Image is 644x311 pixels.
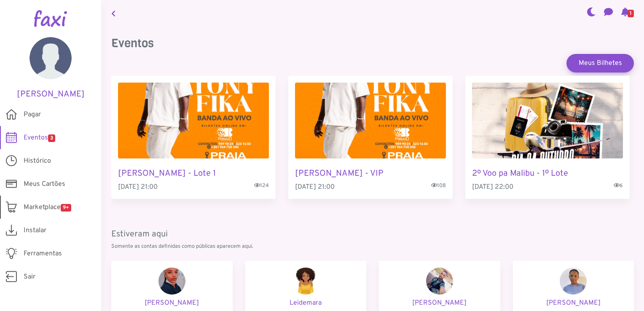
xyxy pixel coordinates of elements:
h5: Estiveram aqui [111,229,634,239]
span: Histórico [24,156,51,166]
img: TONY FIKA - VIP [295,83,446,158]
span: 1 [628,10,634,17]
span: 124 [254,182,269,190]
span: 108 [431,182,446,190]
img: TONY FIKA - Lote 1 [118,83,269,158]
span: Sair [24,272,35,282]
p: [PERSON_NAME] [386,298,494,308]
p: [PERSON_NAME] [520,298,628,308]
p: [PERSON_NAME] [118,298,226,308]
h3: Eventos [111,36,634,51]
a: TONY FIKA - Lote 1 [PERSON_NAME] - Lote 1 [DATE] 21:00124 [111,76,276,199]
span: Ferramentas [24,249,62,259]
p: [DATE] 21:00 [118,182,269,192]
img: 2º Voo pa Malibu - 1º Lote [472,83,623,158]
div: 1 / 3 [111,76,276,199]
a: TONY FIKA - VIP [PERSON_NAME] - VIP [DATE] 21:00108 [288,76,453,199]
img: Leidemara [292,268,319,295]
a: 2º Voo pa Malibu - 1º Lote 2º Voo pa Malibu - 1º Lote [DATE] 22:006 [465,76,630,199]
span: Eventos [24,133,55,143]
h5: [PERSON_NAME] - VIP [295,169,446,179]
div: 2 / 3 [288,76,453,199]
a: Meus Bilhetes [566,54,634,72]
span: Meus Cartões [24,179,65,189]
span: 6 [614,182,623,190]
span: Marketplace [24,202,71,212]
p: Leidemara [252,298,360,308]
h5: [PERSON_NAME] - Lote 1 [118,169,269,179]
img: irina veiga [158,268,185,295]
span: 9+ [61,204,71,212]
img: Jaqueline Tavares [560,268,587,295]
span: 3 [48,134,55,142]
p: [DATE] 21:00 [295,182,446,192]
h5: 2º Voo pa Malibu - 1º Lote [472,169,623,179]
p: [DATE] 22:00 [472,182,623,192]
span: Instalar [24,225,46,236]
span: Pagar [24,110,41,120]
h5: [PERSON_NAME] [13,89,89,99]
div: 3 / 3 [465,76,630,199]
p: Somente as contas definidas como públicas aparecem aqui. [111,243,634,251]
a: [PERSON_NAME] [13,37,89,99]
img: Edmar Andrade [426,268,453,295]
